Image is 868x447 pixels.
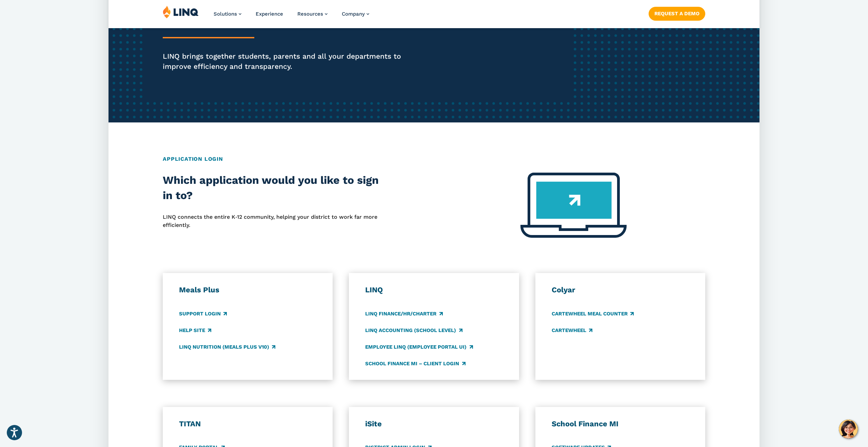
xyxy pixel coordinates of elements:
img: LINQ | K‑12 Software [163,5,199,18]
a: LINQ Finance/HR/Charter [365,310,442,317]
a: LINQ Accounting (school level) [365,327,462,334]
p: LINQ connects the entire K‑12 community, helping your district to work far more efficiently. [163,213,379,230]
nav: Primary Navigation [214,5,369,28]
nav: Button Navigation [649,5,705,20]
a: Resources [297,11,328,17]
h3: Meals Plus [179,285,316,295]
a: Solutions [214,11,241,17]
span: Solutions [214,11,237,17]
h2: Application Login [163,155,705,163]
span: Resources [297,11,323,17]
a: Support Login [179,310,227,317]
a: Experience [256,11,283,17]
button: Hello, have a question? Let’s chat. [839,420,858,439]
p: LINQ brings together students, parents and all your departments to improve efficiency and transpa... [163,51,414,72]
h3: School Finance MI [552,419,689,429]
h3: TITAN [179,419,316,429]
h3: LINQ [365,285,502,295]
a: Request a Demo [649,7,705,20]
a: CARTEWHEEL Meal Counter [552,310,634,317]
a: LINQ Nutrition (Meals Plus v10) [179,343,275,351]
a: Help Site [179,327,211,334]
h3: Colyar [552,285,689,295]
a: CARTEWHEEL [552,327,592,334]
span: Company [342,11,365,17]
h3: iSite [365,419,502,429]
a: Company [342,11,369,17]
h2: Which application would you like to sign in to? [163,173,379,203]
a: Employee LINQ (Employee Portal UI) [365,343,473,351]
a: School Finance MI – Client Login [365,360,465,367]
